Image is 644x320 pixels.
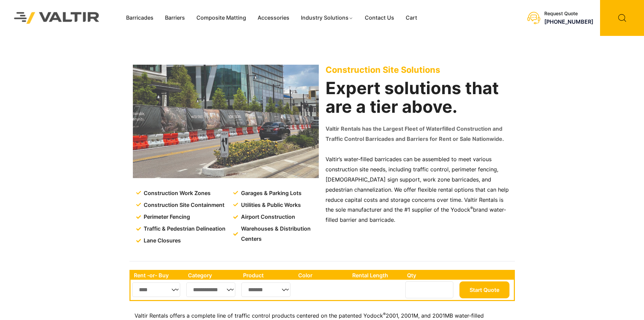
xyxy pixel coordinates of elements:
a: Composite Matting [191,13,252,23]
p: Construction Site Solutions [326,65,511,75]
h2: Expert solutions that are a tier above. [326,79,511,116]
span: Lane Closures [142,236,181,246]
span: Traffic & Pedestrian Delineation [142,224,225,234]
span: Construction Work Zones [142,188,211,198]
sup: ® [383,312,386,317]
span: Warehouses & Distribution Centers [239,224,320,244]
a: Industry Solutions [295,13,359,23]
span: Construction Site Containment [142,200,224,210]
p: Valtir’s water-filled barricades can be assembled to meet various construction site needs, includ... [326,154,511,225]
a: Contact Us [359,13,400,23]
div: Request Quote [544,11,593,17]
th: Category [185,271,240,280]
span: Utilities & Public Works [239,200,301,210]
img: Valtir Rentals [5,3,109,33]
span: Airport Construction [239,212,295,222]
th: Product [240,271,295,280]
a: Cart [400,13,423,23]
span: Perimeter Fencing [142,212,190,222]
a: Accessories [252,13,295,23]
th: Rent -or- Buy [130,271,185,280]
p: Valtir Rentals has the Largest Fleet of Waterfilled Construction and Traffic Control Barricades a... [326,124,511,144]
a: [PHONE_NUMBER] [544,18,593,25]
sup: ® [470,206,473,211]
th: Rental Length [349,271,404,280]
a: Barricades [120,13,159,23]
th: Color [295,271,349,280]
span: Valtir Rentals offers a complete line of traffic control products centered on the patented Yodock [135,312,383,319]
button: Start Quote [459,281,509,298]
th: Qty [404,271,457,280]
a: Barriers [159,13,191,23]
span: Garages & Parking Lots [239,188,302,198]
